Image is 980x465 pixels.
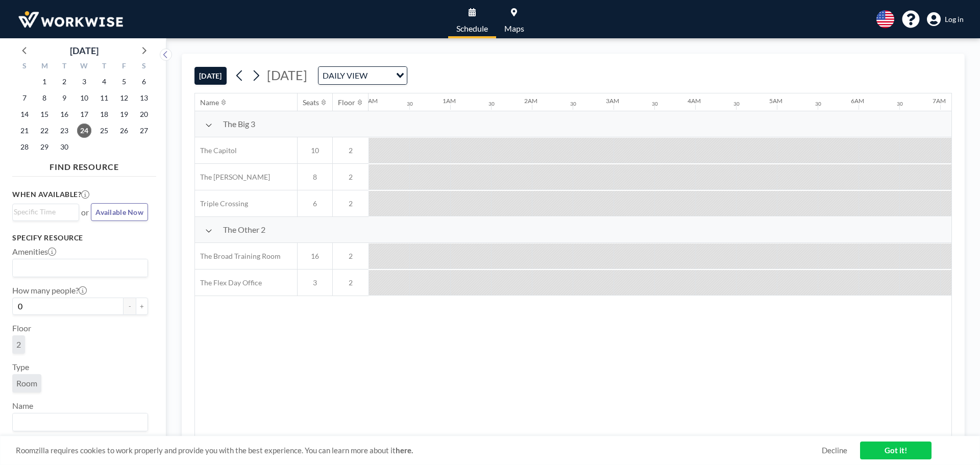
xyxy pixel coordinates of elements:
[95,208,143,216] span: Available Now
[396,446,413,455] a: here.
[37,140,52,154] span: Monday, September 29, 2025
[298,146,332,155] span: 10
[443,97,456,105] div: 1AM
[371,69,390,82] input: Search for option
[361,97,378,105] div: 12AM
[195,173,270,182] span: The [PERSON_NAME]
[81,207,89,217] span: or
[318,67,407,84] div: Search for option
[13,413,148,431] div: Search for option
[13,259,148,277] div: Search for option
[94,60,114,74] div: T
[117,124,131,138] span: Friday, September 26, 2025
[945,15,964,24] span: Log in
[200,98,219,107] div: Name
[17,124,32,138] span: Sunday, September 21, 2025
[97,107,111,121] span: Thursday, September 18, 2025
[303,98,319,107] div: Seats
[75,60,94,74] div: W
[298,278,332,287] span: 3
[124,298,136,315] button: -
[333,252,369,261] span: 2
[333,173,369,182] span: 2
[114,60,134,74] div: F
[860,442,932,459] a: Got it!
[55,60,75,74] div: T
[524,97,537,105] div: 2AM
[338,98,355,107] div: Floor
[14,206,73,217] input: Search for option
[333,278,369,287] span: 2
[37,91,52,105] span: Monday, September 8, 2025
[927,12,964,27] a: Log in
[57,91,71,105] span: Tuesday, September 9, 2025
[195,252,281,261] span: The Broad Training Room
[12,285,87,296] label: How many people?
[933,97,946,105] div: 7AM
[37,107,52,121] span: Monday, September 15, 2025
[16,378,37,388] span: Room
[815,101,821,107] div: 30
[298,199,332,208] span: 6
[12,362,29,372] label: Type
[822,446,847,455] a: Decline
[91,203,148,221] button: Available Now
[897,101,903,107] div: 30
[12,247,56,257] label: Amenities
[57,140,71,154] span: Tuesday, September 30, 2025
[733,101,740,107] div: 30
[298,173,332,182] span: 8
[15,60,35,74] div: S
[77,91,91,105] span: Wednesday, September 10, 2025
[606,97,619,105] div: 3AM
[195,278,262,287] span: The Flex Day Office
[769,97,782,105] div: 5AM
[195,199,248,208] span: Triple Crossing
[195,146,237,155] span: The Capitol
[223,225,265,235] span: The Other 2
[407,101,413,107] div: 30
[16,339,21,350] span: 2
[223,119,255,129] span: The Big 3
[137,124,151,138] span: Saturday, September 27, 2025
[652,101,658,107] div: 30
[688,97,701,105] div: 4AM
[17,91,32,105] span: Sunday, September 7, 2025
[321,69,370,82] span: DAILY VIEW
[298,252,332,261] span: 16
[57,75,71,89] span: Tuesday, September 2, 2025
[570,101,576,107] div: 30
[14,415,142,429] input: Search for option
[17,107,32,121] span: Sunday, September 14, 2025
[17,140,32,154] span: Sunday, September 28, 2025
[117,75,131,89] span: Friday, September 5, 2025
[12,401,33,411] label: Name
[57,107,71,121] span: Tuesday, September 16, 2025
[117,91,131,105] span: Friday, September 12, 2025
[134,60,154,74] div: S
[37,75,52,89] span: Monday, September 1, 2025
[137,75,151,89] span: Saturday, September 6, 2025
[12,323,31,333] label: Floor
[137,91,151,105] span: Saturday, September 13, 2025
[456,25,488,33] span: Schedule
[12,158,156,172] h4: FIND RESOURCE
[77,124,91,138] span: Wednesday, September 24, 2025
[13,204,79,219] div: Search for option
[97,75,111,89] span: Thursday, September 4, 2025
[12,233,148,242] h3: Specify resource
[77,75,91,89] span: Wednesday, September 3, 2025
[57,124,71,138] span: Tuesday, September 23, 2025
[194,67,227,85] button: [DATE]
[117,107,131,121] span: Friday, September 19, 2025
[70,43,99,58] div: [DATE]
[851,97,864,105] div: 6AM
[137,107,151,121] span: Saturday, September 20, 2025
[333,199,369,208] span: 2
[97,91,111,105] span: Thursday, September 11, 2025
[97,124,111,138] span: Thursday, September 25, 2025
[504,25,524,33] span: Maps
[16,9,125,30] img: organization-logo
[136,298,148,315] button: +
[37,124,52,138] span: Monday, September 22, 2025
